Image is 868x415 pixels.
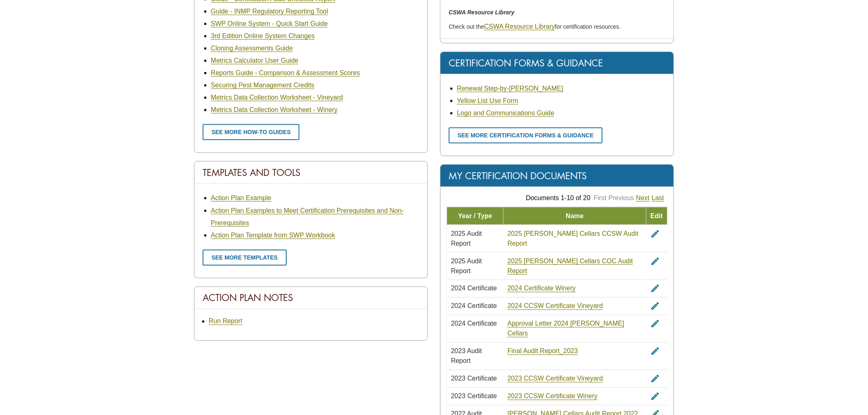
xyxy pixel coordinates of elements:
[507,393,598,400] a: 2023 CCSW Certificate Winery
[211,94,343,101] a: Metrics Data Collection Worksheet - Vineyard
[507,348,578,355] a: Final Audit Report_2023
[507,285,576,292] a: 2024 Certificate Winery
[451,230,482,247] span: 2025 Audit Report
[650,303,660,310] a: edit
[451,375,497,382] span: 2023 Certificate
[203,124,299,140] a: See more how-to guides
[449,128,603,144] a: See more certification forms & guidance
[211,207,404,227] a: Action Plan Examples to Meet Certification Prerequisites and Non-Prerequisites
[457,85,563,92] a: Renewal Step-by-[PERSON_NAME]
[507,375,603,383] a: 2023 CCSW Certificate Vineyard
[451,393,497,400] span: 2023 Certificate
[211,69,360,77] a: Reports Guide - Comparison & Assessment Scores
[211,32,315,40] a: 3rd Edition Online System Changes
[211,82,315,89] a: Securing Pest Management Credits
[650,393,660,400] a: edit
[652,194,664,202] a: Last
[650,284,660,294] i: edit
[451,258,482,274] span: 2025 Audit Report
[449,9,515,16] em: CSWA Resource Library
[650,320,660,327] a: edit
[447,207,504,225] td: Year / Type
[441,52,674,74] div: Certification Forms & Guidance
[211,57,298,64] a: Metrics Calculator User Guide
[650,229,660,239] i: edit
[194,162,427,184] div: Templates And Tools
[451,303,497,310] span: 2024 Certificate
[650,392,660,401] i: edit
[211,232,335,239] a: Action Plan Template from SWP Workbook
[457,97,519,105] a: Yellow List Use Form
[650,230,660,237] a: edit
[209,318,242,325] a: Run Report
[503,207,646,225] td: Name
[203,250,287,266] a: See more templates
[451,320,497,327] span: 2024 Certificate
[451,285,497,292] span: 2024 Certificate
[526,194,590,201] span: Documents 1-10 of 20
[650,375,660,382] a: edit
[211,8,328,15] a: Guide - INMP Regulatory Reporting Tool
[636,194,650,202] a: Next
[451,348,482,365] span: 2023 Audit Report
[507,320,624,337] a: Approval Letter 2024 [PERSON_NAME] Cellars
[507,230,638,247] a: 2025 [PERSON_NAME] Cellars CCSW Audit Report
[650,256,660,266] i: edit
[449,23,621,30] span: Check out the for certification resources.
[646,207,667,225] td: Edit
[650,347,660,356] i: edit
[650,301,660,311] i: edit
[650,258,660,265] a: edit
[650,348,660,355] a: edit
[650,319,660,329] i: edit
[594,194,606,201] a: First
[211,20,328,27] a: SWP Online System - Quick Start Guide
[441,165,674,187] div: My Certification Documents
[194,287,427,309] div: Action Plan Notes
[484,23,555,30] a: CSWA Resource Library
[609,194,634,201] a: Previous
[650,374,660,384] i: edit
[457,109,554,117] a: Logo and Communications Guide
[211,106,338,114] a: Metrics Data Collection Worksheet - Winery
[507,303,603,310] a: 2024 CCSW Certificate Vineyard
[211,45,293,52] a: Cloning Assessments Guide
[507,258,633,275] a: 2025 [PERSON_NAME] Cellars COC Audit Report
[650,285,660,292] a: edit
[211,194,272,202] a: Action Plan Example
